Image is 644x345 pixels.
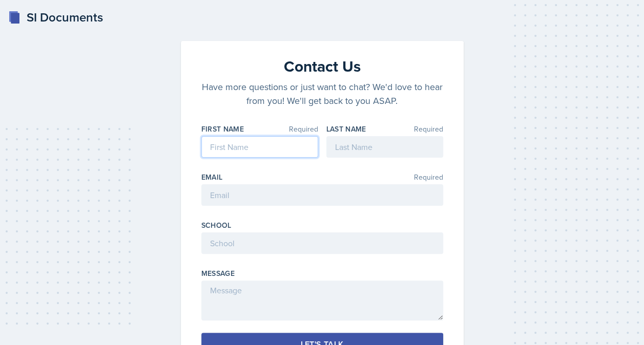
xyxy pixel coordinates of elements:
[326,136,443,158] input: Last Name
[201,80,443,107] p: Have more questions or just want to chat? We'd love to hear from you! We'll get back to you ASAP.
[201,232,443,254] input: School
[414,174,443,181] span: Required
[201,184,443,206] input: Email
[201,136,318,158] input: First Name
[201,268,235,278] label: Message
[201,220,232,230] label: School
[289,125,318,133] span: Required
[414,125,443,133] span: Required
[201,172,223,182] label: Email
[326,124,366,134] label: Last Name
[201,57,443,76] h2: Contact Us
[201,124,244,134] label: First Name
[8,8,103,27] a: SI Documents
